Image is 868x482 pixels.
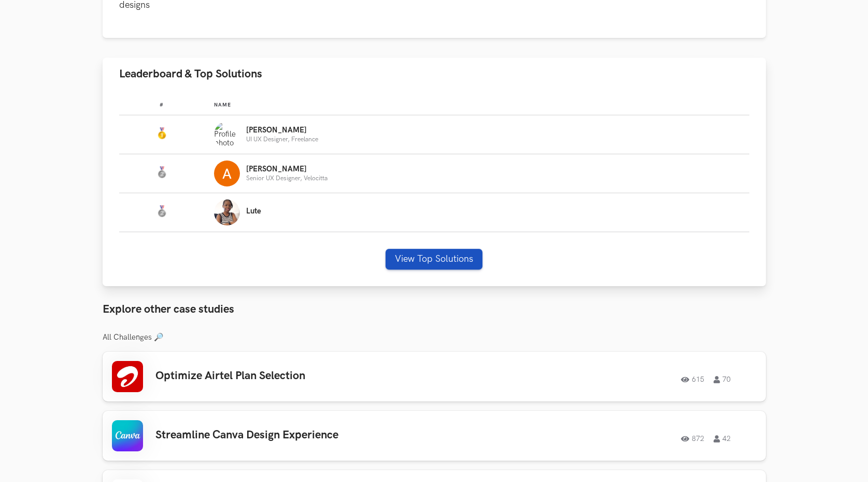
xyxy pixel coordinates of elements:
span: # [160,102,164,108]
h3: All Challenges 🔎 [103,333,766,342]
span: 615 [681,376,704,383]
img: Silver Medal [155,205,168,218]
img: Gold Medal [155,127,168,140]
p: Senior UX Designer, Velocitta [246,175,328,182]
div: Leaderboard & Top Solutions [103,90,766,286]
table: Leaderboard [119,93,749,232]
p: UI UX Designer, Freelance [246,136,318,143]
button: Leaderboard & Top Solutions [103,58,766,90]
img: Profile photo [214,199,240,225]
span: 872 [681,435,704,443]
p: [PERSON_NAME] [246,126,318,135]
span: 42 [714,435,731,443]
img: Profile photo [214,122,240,148]
a: Optimize Airtel Plan Selection61570 [103,352,766,401]
span: 70 [714,376,731,383]
img: Silver Medal [155,166,168,179]
button: View Top Solutions [386,249,482,270]
h3: Streamline Canva Design Experience [155,429,450,442]
span: Leaderboard & Top Solutions [119,67,262,81]
p: [PERSON_NAME] [246,165,328,173]
span: Name [214,102,231,108]
p: Lute [246,207,261,216]
img: Profile photo [214,160,240,186]
a: Streamline Canva Design Experience87242 [103,411,766,461]
h3: Explore other case studies [103,303,766,316]
h3: Optimize Airtel Plan Selection [155,369,450,383]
